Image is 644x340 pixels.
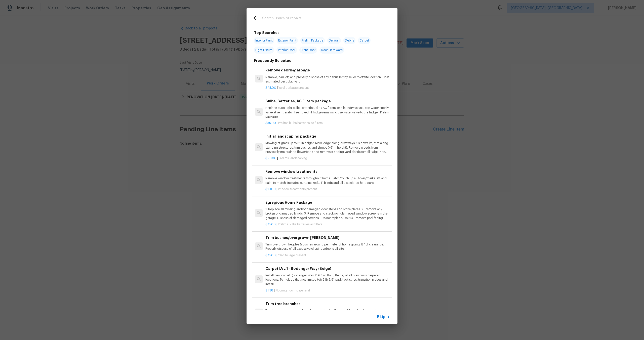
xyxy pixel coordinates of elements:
p: | [265,121,390,125]
p: | [265,86,390,90]
span: Yard foilage present [278,254,306,257]
p: Remove window treatments throughout home. Patch/touch up all holes/marks left and paint to match.... [265,176,390,185]
span: Flooring flooring general [275,289,310,292]
input: Search issues or repairs [262,15,369,23]
span: Prelim Package [300,37,325,44]
p: Remove, haul off, and properly dispose of any debris left by seller to offsite location. Cost est... [265,75,390,84]
h6: Remove debris/garbage [265,67,390,73]
p: | [265,288,390,293]
span: Light Fixture [254,47,274,54]
p: Replace burnt light bulbs, batteries, dirty AC filters, cap laundry valves, cap water supply valv... [265,106,390,119]
h6: Remove window treatments [265,169,390,174]
span: Prelims bulbs batteries ac filters [278,223,322,226]
p: | [265,156,390,160]
h6: Top Searches [254,30,279,35]
h6: Frequently Selected [254,58,292,63]
span: Interior Door [276,47,297,54]
span: Prelims landscaping [279,157,307,160]
h6: Carpet LVL 1 - Bodenger Way (Beige) [265,266,390,271]
span: Interior Paint [254,37,274,44]
p: Install new carpet. (Bodenger Way 749 Bird Bath, Beige) at all previously carpeted locations. To ... [265,273,390,286]
span: Skip [377,314,385,319]
span: Debris [343,37,355,44]
span: Yard garbage present [278,86,309,89]
p: Trim overgrown hegdes & bushes around perimeter of home giving 12" of clearance. Properly dispose... [265,242,390,251]
p: 1. Replace all missing and/or damaged door stops and strike plates. 2. Remove any broken or damag... [265,207,390,220]
p: Mowing of grass up to 6" in height. Mow, edge along driveways & sidewalks, trim along standing st... [265,141,390,154]
span: Front Door [299,47,317,54]
span: $1.58 [265,289,273,292]
p: | [265,253,390,258]
span: Window treatments present [278,188,317,191]
span: Prelims bulbs batteries ac filters [278,121,323,124]
p: Trim back overgrown tree branches in contact with home & branches hanging low over roof line. [265,309,390,317]
span: $90.00 [265,157,276,160]
span: Exterior Paint [277,37,298,44]
h6: Egregious Home Package [265,200,390,205]
span: Drywall [327,37,341,44]
p: | [265,222,390,227]
span: $45.00 [265,86,276,89]
span: $75.00 [265,223,276,226]
p: | [265,187,390,191]
span: $55.00 [265,121,276,124]
h6: Initial landscaping package [265,134,390,139]
span: $10.00 [265,188,276,191]
h6: Bulbs, Batteries, AC Filters package [265,98,390,104]
span: Carpet [358,37,371,44]
h6: Trim tree branches [265,301,390,307]
h6: Trim bushes/overgrown [PERSON_NAME] [265,235,390,240]
span: Door Hardware [319,47,344,54]
span: $75.00 [265,254,276,257]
